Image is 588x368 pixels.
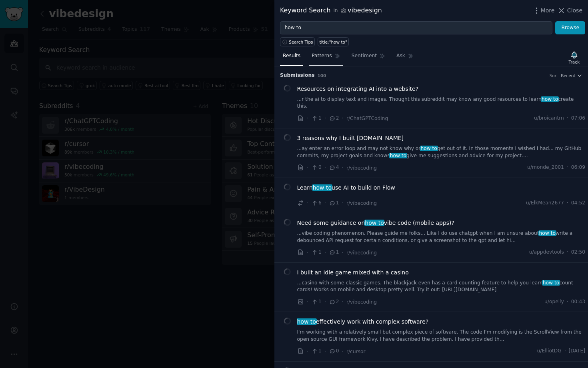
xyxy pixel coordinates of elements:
[324,164,326,172] span: ·
[307,347,308,356] span: ·
[329,164,339,171] span: 4
[289,39,313,45] span: Search Tips
[329,115,339,122] span: 2
[280,50,303,66] a: Results
[297,85,419,93] a: Resources on integrating AI into a website?
[349,50,388,66] a: Sentiment
[312,52,332,60] span: Patterns
[346,299,377,305] span: r/vibecoding
[557,6,582,15] button: Close
[346,165,377,171] span: r/vibecoding
[297,280,586,294] a: ...casino with some classic games. The blackjack even has a card counting feature to help you lea...
[311,298,321,306] span: 1
[342,199,344,207] span: ·
[529,249,564,256] span: u/appdevtools
[389,153,407,158] span: how to
[324,199,326,207] span: ·
[571,115,585,122] span: 07:06
[333,7,338,14] span: in
[538,230,556,236] span: how to
[324,298,326,306] span: ·
[567,298,568,306] span: ·
[567,115,568,122] span: ·
[318,37,349,46] a: title:"how to"
[567,249,568,256] span: ·
[537,348,562,355] span: u/ElliotDG
[320,39,347,45] div: title:"how to"
[550,73,558,78] div: Sort
[420,146,438,151] span: how to
[297,318,429,326] a: how toeffectively work with complex software?
[532,6,555,15] button: More
[297,219,454,227] a: Need some guidance onhow tovibe code (mobile apps)?
[346,250,377,256] span: r/vibecoding
[311,200,321,207] span: 6
[396,52,405,60] span: Ask
[296,318,317,325] span: how to
[542,280,560,286] span: how to
[364,220,385,226] span: how to
[324,347,326,356] span: ·
[567,6,582,15] span: Close
[297,318,429,326] span: effectively work with complex software?
[297,184,395,192] a: Learnhow touse AI to build on Flow
[571,200,585,207] span: 04:52
[297,219,454,227] span: Need some guidance on vibe code (mobile apps)?
[311,249,321,256] span: 1
[527,164,564,171] span: u/monde_2001
[571,298,585,306] span: 00:43
[311,348,321,355] span: 1
[394,50,416,66] a: Ask
[342,347,344,356] span: ·
[324,248,326,257] span: ·
[307,298,308,306] span: ·
[280,21,552,35] input: Try a keyword related to your business
[561,73,582,78] button: Recent
[297,134,404,142] a: 3 reasons why I built [DOMAIN_NAME]
[324,114,326,122] span: ·
[309,50,343,66] a: Patterns
[526,200,564,207] span: u/ElkMean2677
[329,348,339,355] span: 0
[571,249,585,256] span: 02:50
[311,164,321,171] span: 0
[544,298,564,306] span: u/opelly
[567,200,568,207] span: ·
[555,21,585,35] button: Browse
[567,164,568,171] span: ·
[566,49,582,66] button: Track
[307,114,308,122] span: ·
[297,145,586,159] a: ...ay enter an error loop and may not know why orhow toget out of it. In those moments I wished I...
[561,73,575,78] span: Recent
[534,115,564,122] span: u/broicantrn
[342,114,344,122] span: ·
[297,184,395,192] span: Learn use AI to build on Flow
[329,200,339,207] span: 1
[297,96,586,110] a: ...r the ai to display text and images. Thought this subreddit may know any good resources to lea...
[571,164,585,171] span: 06:09
[283,52,300,60] span: Results
[280,72,315,79] span: Submission s
[564,348,566,355] span: ·
[346,116,388,121] span: r/ChatGPTCoding
[329,249,339,256] span: 1
[312,184,332,191] span: how to
[346,200,377,206] span: r/vibecoding
[569,59,580,65] div: Track
[342,164,344,172] span: ·
[307,164,308,172] span: ·
[280,6,382,16] div: Keyword Search vibedesign
[318,73,326,78] span: 100
[307,248,308,257] span: ·
[352,52,377,60] span: Sentiment
[541,96,559,102] span: how to
[297,268,409,277] a: I built an idle game mixed with a casino
[342,248,344,257] span: ·
[311,115,321,122] span: 1
[569,348,585,355] span: [DATE]
[297,230,586,244] a: ...vibe coding phenomenon. Please guide me folks... Like I do use chatgpt when I am unsure abouth...
[346,349,366,354] span: r/cursor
